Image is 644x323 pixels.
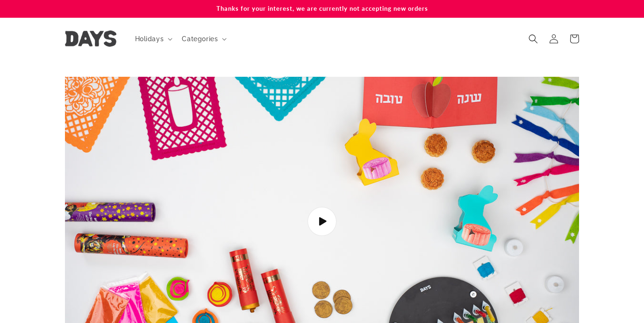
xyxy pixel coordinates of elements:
summary: Categories [176,29,230,49]
img: Days United [65,30,116,47]
summary: Search [523,29,544,49]
span: Holidays [135,35,164,43]
span: Categories [182,35,218,43]
summary: Holidays [129,29,177,49]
